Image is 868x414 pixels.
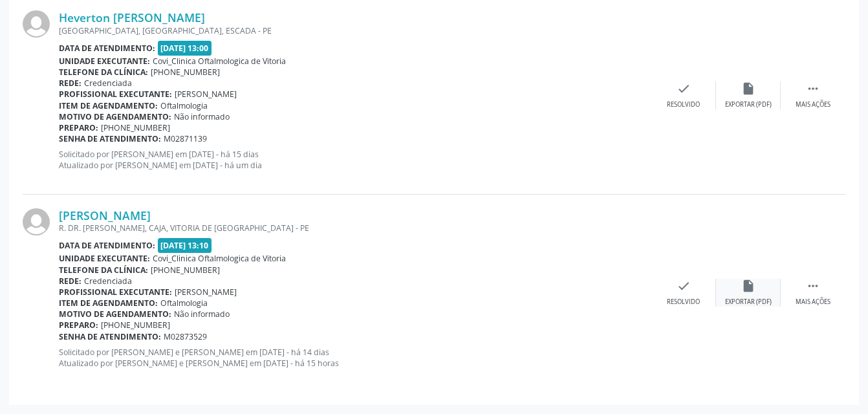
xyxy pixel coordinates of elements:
[741,279,755,293] i: insert_drive_file
[153,56,286,67] span: Covi_Clinica Oftalmologica de Vitoria
[59,309,171,320] b: Motivo de agendamento:
[174,309,230,320] span: Não informado
[160,100,208,111] span: Oftalmologia
[23,10,50,38] img: img
[160,298,208,309] span: Oftalmologia
[59,287,172,298] b: Profissional executante:
[59,133,161,144] b: Senha de atendimento:
[59,56,150,67] b: Unidade executante:
[725,100,772,109] div: Exportar (PDF)
[725,298,772,307] div: Exportar (PDF)
[59,208,151,223] a: [PERSON_NAME]
[59,347,651,369] p: Solicitado por [PERSON_NAME] e [PERSON_NAME] em [DATE] - há 14 dias Atualizado por [PERSON_NAME] ...
[23,208,50,235] img: img
[164,133,207,144] span: M02871139
[101,122,170,133] span: [PHONE_NUMBER]
[59,43,155,54] b: Data de atendimento:
[59,78,81,89] b: Rede:
[175,89,237,100] span: [PERSON_NAME]
[59,265,148,276] b: Telefone da clínica:
[164,331,207,342] span: M02873529
[151,67,220,78] span: [PHONE_NUMBER]
[677,279,691,293] i: check
[59,331,161,342] b: Senha de atendimento:
[667,298,700,307] div: Resolvido
[84,276,132,287] span: Credenciada
[59,25,651,36] div: [GEOGRAPHIC_DATA], [GEOGRAPHIC_DATA], ESCADA - PE
[796,298,830,307] div: Mais ações
[59,100,158,111] b: Item de agendamento:
[59,111,171,122] b: Motivo de agendamento:
[59,149,651,171] p: Solicitado por [PERSON_NAME] em [DATE] - há 15 dias Atualizado por [PERSON_NAME] em [DATE] - há u...
[153,253,286,264] span: Covi_Clinica Oftalmologica de Vitoria
[59,89,172,100] b: Profissional executante:
[741,82,755,96] i: insert_drive_file
[151,265,220,276] span: [PHONE_NUMBER]
[175,287,237,298] span: [PERSON_NAME]
[806,279,820,293] i: 
[101,320,170,331] span: [PHONE_NUMBER]
[59,276,81,287] b: Rede:
[174,111,230,122] span: Não informado
[59,298,158,309] b: Item de agendamento:
[59,240,155,251] b: Data de atendimento:
[59,10,205,25] a: Heverton [PERSON_NAME]
[59,67,148,78] b: Telefone da clínica:
[158,238,212,253] span: [DATE] 13:10
[84,78,132,89] span: Credenciada
[59,122,98,133] b: Preparo:
[796,100,830,109] div: Mais ações
[59,223,651,234] div: R. DR. [PERSON_NAME], CAJA, VITORIA DE [GEOGRAPHIC_DATA] - PE
[677,82,691,96] i: check
[806,82,820,96] i: 
[667,100,700,109] div: Resolvido
[59,253,150,264] b: Unidade executante:
[158,41,212,56] span: [DATE] 13:00
[59,320,98,331] b: Preparo:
